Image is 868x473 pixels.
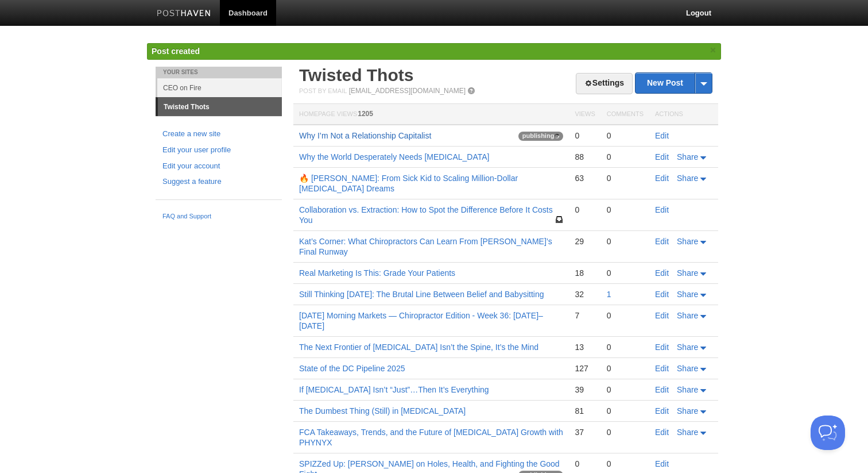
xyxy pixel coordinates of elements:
[655,131,669,140] a: Edit
[299,268,455,278] a: Real Marketing Is This: Grade Your Patients
[649,104,718,125] th: Actions
[677,428,698,437] span: Share
[677,290,698,299] span: Share
[607,236,644,247] div: 0
[677,343,698,352] span: Share
[299,131,431,140] a: Why I’m Not a Relationship Capitalist
[607,310,644,321] div: 0
[156,67,282,78] li: Your Sites
[299,66,413,84] a: Twisted Thots
[655,237,669,246] a: Edit
[299,428,563,447] a: FCA Takeaways, Trends, and the Future of [MEDICAL_DATA] Growth with PHYNYX
[299,406,466,416] a: The Dumbest Thing (Still) in [MEDICAL_DATA]
[575,289,595,299] div: 32
[299,237,552,256] a: Kat’s Corner: What Chiropractors Can Learn From [PERSON_NAME]’s Final Runway
[607,384,644,395] div: 0
[575,236,595,247] div: 29
[575,459,595,469] div: 0
[575,130,595,141] div: 0
[607,363,644,374] div: 0
[162,176,275,188] a: Suggest a feature
[677,364,698,373] span: Share
[299,205,553,225] a: Collaboration vs. Extraction: How to Spot the Difference Before It Costs You
[655,406,669,416] a: Edit
[299,385,489,394] a: If [MEDICAL_DATA] Isn’t “Just”…Then It’s Everything
[607,342,644,352] div: 0
[655,290,669,299] a: Edit
[575,342,595,352] div: 13
[655,311,669,320] a: Edit
[601,104,649,125] th: Comments
[555,134,559,139] img: loading-tiny-gray.gif
[152,47,200,56] span: Post created
[677,174,698,183] span: Share
[299,152,489,161] a: Why the World Desperately Needs [MEDICAL_DATA]
[607,459,644,469] div: 0
[575,384,595,395] div: 39
[575,310,595,321] div: 7
[293,104,569,125] th: Homepage Views
[157,78,282,97] a: CEO on Fire
[575,205,595,215] div: 0
[575,406,595,416] div: 81
[677,385,698,394] span: Share
[607,290,611,299] a: 1
[677,311,698,320] span: Share
[811,416,845,450] iframe: Help Scout Beacon - Open
[575,152,595,162] div: 88
[299,174,518,193] a: 🔥 [PERSON_NAME]: From Sick Kid to Scaling Million-Dollar [MEDICAL_DATA] Dreams
[162,211,275,222] a: FAQ and Support
[655,343,669,352] a: Edit
[158,98,282,116] a: Twisted Thots
[518,132,564,141] span: publishing
[575,173,595,183] div: 63
[576,73,633,94] a: Settings
[162,144,275,156] a: Edit your user profile
[677,237,698,246] span: Share
[569,104,600,125] th: Views
[607,427,644,437] div: 0
[299,290,544,299] a: Still Thinking [DATE]: The Brutal Line Between Belief and Babysitting
[655,205,669,214] a: Edit
[655,364,669,373] a: Edit
[157,10,211,18] img: Posthaven-bar
[575,363,595,374] div: 127
[299,343,538,352] a: The Next Frontier of [MEDICAL_DATA] Isn’t the Spine, It’s the Mind
[575,268,595,278] div: 18
[607,406,644,416] div: 0
[607,268,644,278] div: 0
[349,87,466,95] a: [EMAIL_ADDRESS][DOMAIN_NAME]
[299,311,543,330] a: [DATE] Morning Markets — Chiropractor Edition - Week 36: [DATE]–[DATE]
[655,385,669,394] a: Edit
[655,428,669,437] a: Edit
[677,406,698,416] span: Share
[162,128,275,140] a: Create a new site
[655,268,669,278] a: Edit
[708,43,718,57] a: ×
[607,130,644,141] div: 0
[575,427,595,437] div: 37
[299,364,405,373] a: State of the DC Pipeline 2025
[655,459,669,468] a: Edit
[655,152,669,161] a: Edit
[299,87,347,94] span: Post by Email
[635,73,712,93] a: New Post
[607,205,644,215] div: 0
[677,152,698,161] span: Share
[358,110,373,118] span: 1205
[607,152,644,162] div: 0
[162,160,275,172] a: Edit your account
[655,174,669,183] a: Edit
[677,268,698,278] span: Share
[607,173,644,183] div: 0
